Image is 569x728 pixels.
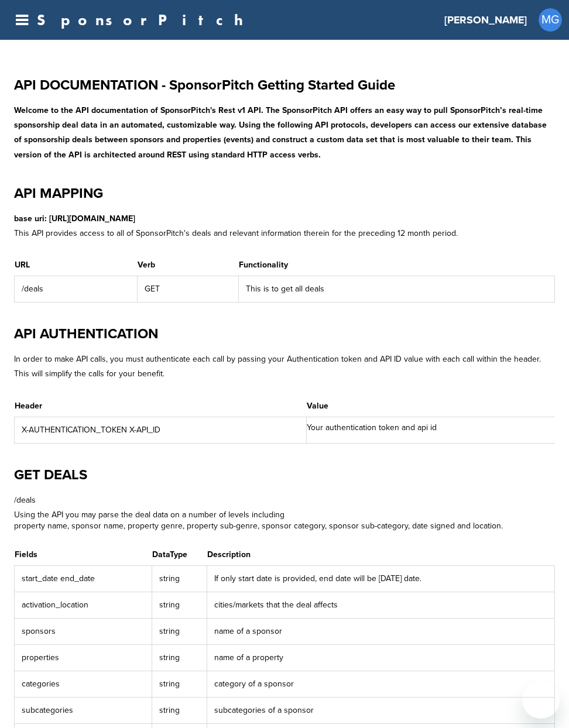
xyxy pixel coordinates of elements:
td: name of a sponsor [207,619,555,645]
td: string [152,619,207,645]
a: MG [539,8,562,32]
a: [PERSON_NAME] [444,7,527,33]
p: base uri: [URL][DOMAIN_NAME] [14,211,555,226]
h1: API MAPPING [14,183,555,204]
td: string [152,566,207,592]
th: Your authentication token and api id [307,417,555,443]
th: Value [307,396,555,417]
h1: API DOCUMENTATION - SponsorPitch Getting Started Guide [14,75,555,96]
th: Verb [138,255,239,276]
td: start_date end_date [15,566,152,592]
td: If only start date is provided, end date will be [DATE] date. [207,566,555,592]
th: Functionality [239,255,555,276]
td: subcategories of a sponsor [207,698,555,724]
iframe: Button to launch messaging window [522,681,560,719]
td: subcategories [15,698,152,724]
td: string [152,592,207,619]
td: This is to get all deals [239,276,555,303]
td: string [152,671,207,698]
h1: API AUTHENTICATION [14,324,555,345]
h1: GET DEALS [14,465,555,486]
p: Welcome to the API documentation of SponsorPitch's Rest v1 API. The SponsorPitch API offers an ea... [14,103,555,162]
td: category of a sponsor [207,671,555,698]
th: Fields [15,544,152,566]
td: activation_location [15,592,152,619]
td: /deals [15,276,138,303]
td: GET [138,276,239,303]
td: string [152,698,207,724]
td: sponsors [15,619,152,645]
p: /deals [14,493,555,507]
td: name of a property [207,645,555,671]
th: DataType [152,544,207,566]
th: Description [207,544,555,566]
p: Using the API you may parse the deal data on a number of levels including [14,507,555,522]
th: URL [15,255,138,276]
p: In order to make API calls, you must authenticate each call by passing your Authentication token ... [14,352,555,381]
p: This API provides access to all of SponsorPitch's deals and relevant information therein for the ... [14,226,555,241]
td: cities/markets that the deal affects [207,592,555,619]
th: Header [15,396,307,417]
td: categories [15,671,152,698]
td: properties [15,645,152,671]
td: string [152,645,207,671]
a: SponsorPitch [37,12,251,28]
td: X-AUTHENTICATION_TOKEN X-API_ID [15,417,307,443]
h3: [PERSON_NAME] [444,12,527,28]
